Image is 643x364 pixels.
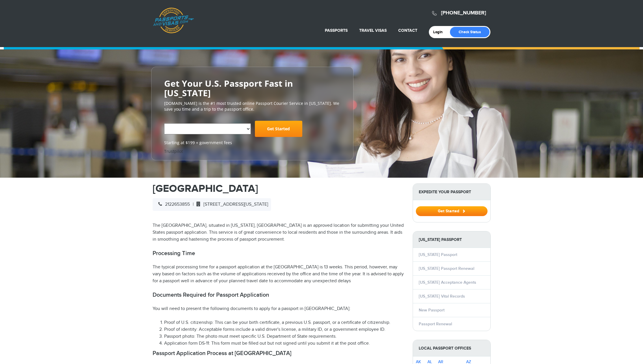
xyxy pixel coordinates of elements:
h2: Processing Time [153,250,404,257]
strong: Local Passport Offices [413,340,490,356]
p: The [GEOGRAPHIC_DATA], situated in [US_STATE], [GEOGRAPHIC_DATA] is an approved location for subm... [153,222,404,243]
p: You will need to present the following documents to apply for a passport in [GEOGRAPHIC_DATA]: [153,305,404,312]
h1: [GEOGRAPHIC_DATA] [153,183,404,194]
a: New Passport [419,308,444,313]
a: Passports [325,28,348,33]
h2: Passport Application Process at [GEOGRAPHIC_DATA] [153,350,404,357]
h2: Documents Required for Passport Application [153,291,404,298]
strong: [US_STATE] Passport [413,231,490,248]
span: 2122653855 [155,202,190,207]
span: Starting at $199 + government fees [164,140,340,146]
a: Get Started [416,209,488,213]
a: Contact [398,28,417,33]
a: Passport Renewal [419,322,452,326]
li: Application form DS-11: This form must be filled out but not signed until you submit it at the po... [164,340,404,347]
a: [US_STATE] Passport [419,252,457,257]
a: [US_STATE] Vital Records [419,294,465,299]
li: Proof of U.S. citizenship: This can be your birth certificate, a previous U.S. passport, or a cer... [164,319,404,326]
a: Travel Visas [359,28,387,33]
div: | [153,198,271,211]
li: Proof of identity: Acceptable forms include a valid driver's license, a military ID, or a governm... [164,326,404,333]
a: Get Started [255,121,302,137]
a: [US_STATE] Acceptance Agents [419,280,476,285]
a: Trustpilot [164,148,183,154]
p: [DOMAIN_NAME] is the #1 most trusted online Passport Courier Service in [US_STATE]. We save you t... [164,101,340,112]
li: Passport photo: The photo must meet specific U.S. Department of State requirements. [164,333,404,340]
button: Get Started [416,206,488,216]
strong: Expedite Your Passport [413,184,490,200]
span: [STREET_ADDRESS][US_STATE] [194,202,268,207]
p: The typical processing time for a passport application at the [GEOGRAPHIC_DATA] is 13 weeks. This... [153,264,404,285]
a: Passports & [DOMAIN_NAME] [153,8,194,34]
a: Login [433,30,447,34]
a: [PHONE_NUMBER] [441,10,486,16]
a: Check Status [450,27,490,37]
h2: Get Your U.S. Passport Fast in [US_STATE] [164,79,340,98]
a: [US_STATE] Passport Renewal [419,266,474,271]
